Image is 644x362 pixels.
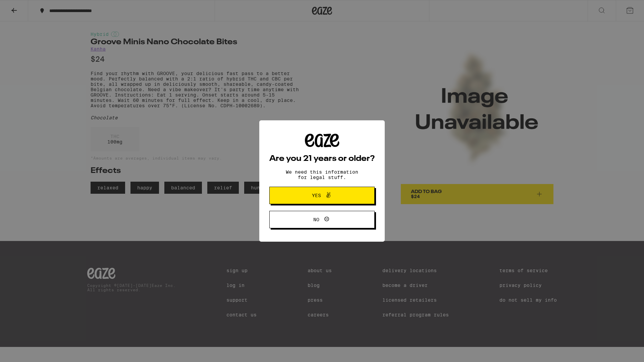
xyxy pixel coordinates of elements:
span: Yes [312,193,321,198]
button: Yes [269,187,375,204]
span: No [313,217,319,222]
button: No [269,211,375,228]
p: We need this information for legal stuff. [280,169,364,180]
iframe: Opens a widget where you can find more information [602,342,637,359]
h2: Are you 21 years or older? [269,155,375,163]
